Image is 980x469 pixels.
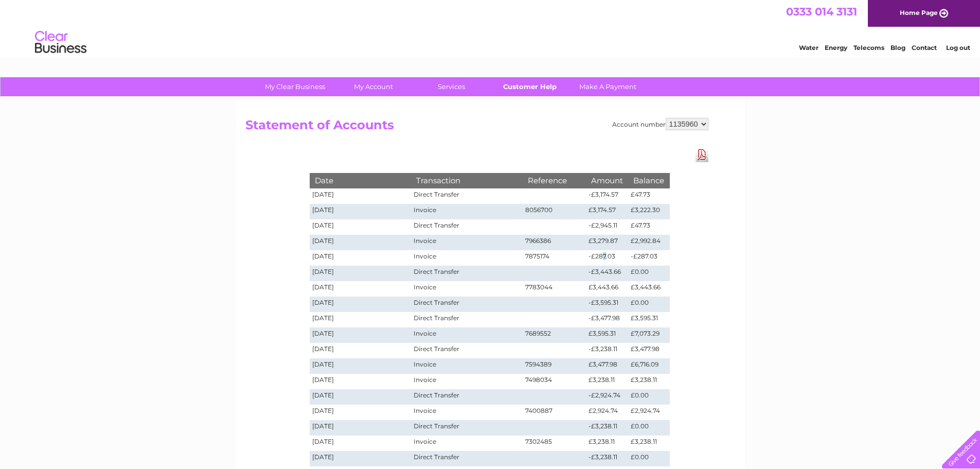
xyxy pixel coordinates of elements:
td: £3,595.31 [586,327,628,343]
td: £2,992.84 [628,235,669,250]
td: -£2,924.74 [586,389,628,405]
td: Invoice [411,204,522,219]
th: Amount [586,173,628,188]
th: Balance [628,173,669,188]
td: [DATE] [310,235,412,250]
td: Direct Transfer [411,188,522,204]
td: £47.73 [628,188,669,204]
td: £3,238.11 [628,374,669,389]
td: -£287.03 [628,250,669,266]
td: -£3,443.66 [586,266,628,281]
th: Transaction [411,173,522,188]
td: £3,238.11 [628,436,669,451]
td: £3,238.11 [586,374,628,389]
td: [DATE] [310,374,412,389]
td: 7302485 [523,436,586,451]
td: Invoice [411,327,522,343]
td: £3,595.31 [628,312,669,327]
td: -£3,238.11 [586,451,628,466]
td: [DATE] [310,281,412,297]
td: [DATE] [310,250,412,266]
td: £0.00 [628,389,669,405]
td: Direct Transfer [411,451,522,466]
a: Water [799,44,818,51]
td: £3,222.30 [628,204,669,219]
td: [DATE] [310,219,412,235]
a: Customer Help [487,77,572,96]
td: Invoice [411,358,522,374]
a: Services [409,77,494,96]
td: [DATE] [310,436,412,451]
td: £0.00 [628,451,669,466]
td: [DATE] [310,312,412,327]
a: 0333 014 3131 [786,5,857,18]
td: 7400887 [523,405,586,420]
td: -£3,174.57 [586,188,628,204]
td: [DATE] [310,327,412,343]
td: [DATE] [310,389,412,405]
td: -£2,945.11 [586,219,628,235]
td: Invoice [411,374,522,389]
td: £47.73 [628,219,669,235]
td: 7689552 [523,327,586,343]
td: 7966386 [523,235,586,250]
td: Invoice [411,235,522,250]
td: Direct Transfer [411,343,522,358]
td: £2,924.74 [628,405,669,420]
td: £3,174.57 [586,204,628,219]
div: Clear Business is a trading name of Verastar Limited (registered in [GEOGRAPHIC_DATA] No. 3667643... [247,6,734,50]
a: Make A Payment [565,77,650,96]
a: My Account [331,77,416,96]
td: 8056700 [523,204,586,219]
td: £3,443.66 [628,281,669,297]
td: -£287.03 [586,250,628,266]
h2: Statement of Accounts [245,118,708,137]
td: £0.00 [628,297,669,312]
td: Direct Transfer [411,312,522,327]
td: Invoice [411,405,522,420]
a: My Clear Business [253,77,337,96]
td: £3,279.87 [586,235,628,250]
a: Download Pdf [696,147,708,162]
td: Invoice [411,281,522,297]
td: Direct Transfer [411,389,522,405]
td: £6,716.09 [628,358,669,374]
td: [DATE] [310,297,412,312]
a: Telecoms [853,44,884,51]
td: £0.00 [628,420,669,436]
td: [DATE] [310,204,412,219]
a: Blog [890,44,905,51]
a: Log out [946,44,970,51]
td: [DATE] [310,266,412,281]
td: -£3,238.11 [586,343,628,358]
td: [DATE] [310,451,412,466]
div: Account number [612,118,708,130]
a: Energy [825,44,847,51]
td: 7498034 [523,374,586,389]
td: [DATE] [310,405,412,420]
td: -£3,595.31 [586,297,628,312]
td: £3,477.98 [628,343,669,358]
th: Date [310,173,412,188]
td: Direct Transfer [411,297,522,312]
td: £2,924.74 [586,405,628,420]
td: Invoice [411,250,522,266]
td: 7594389 [523,358,586,374]
a: Contact [912,44,937,51]
td: £3,443.66 [586,281,628,297]
td: -£3,477.98 [586,312,628,327]
td: 7875174 [523,250,586,266]
th: Reference [523,173,586,188]
td: Direct Transfer [411,266,522,281]
td: Direct Transfer [411,219,522,235]
td: [DATE] [310,343,412,358]
td: [DATE] [310,420,412,436]
td: £3,477.98 [586,358,628,374]
td: Invoice [411,436,522,451]
td: £7,073.29 [628,327,669,343]
td: -£3,238.11 [586,420,628,436]
td: £0.00 [628,266,669,281]
img: logo.png [34,27,87,58]
td: [DATE] [310,188,412,204]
